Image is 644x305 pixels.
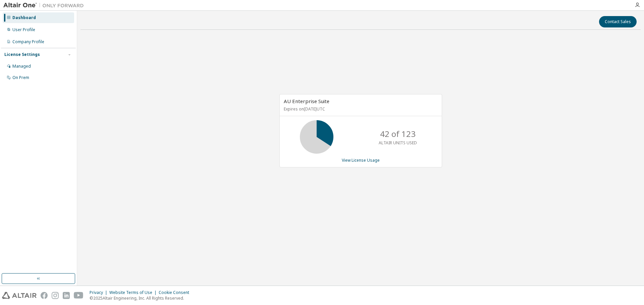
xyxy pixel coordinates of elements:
span: AU Enterprise Suite [284,98,329,104]
div: License Settings [4,52,40,57]
img: youtube.svg [74,292,84,299]
div: Managed [12,64,31,69]
div: On Prem [12,75,29,80]
div: Company Profile [12,39,44,45]
div: Dashboard [12,15,36,20]
p: 42 of 123 [380,128,416,140]
p: ALTAIR UNITS USED [379,140,417,146]
div: Privacy [90,290,109,295]
div: User Profile [12,27,35,32]
a: View License Usage [342,157,380,163]
div: Cookie Consent [159,290,193,295]
img: Altair One [3,2,87,9]
img: linkedin.svg [63,292,70,299]
button: Contact Sales [599,16,637,27]
img: facebook.svg [41,292,48,299]
p: © 2025 Altair Engineering, Inc. All Rights Reserved. [90,295,193,301]
img: altair_logo.svg [2,292,37,299]
img: instagram.svg [52,292,59,299]
p: Expires on [DATE] UTC [284,106,436,112]
div: Website Terms of Use [109,290,159,295]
